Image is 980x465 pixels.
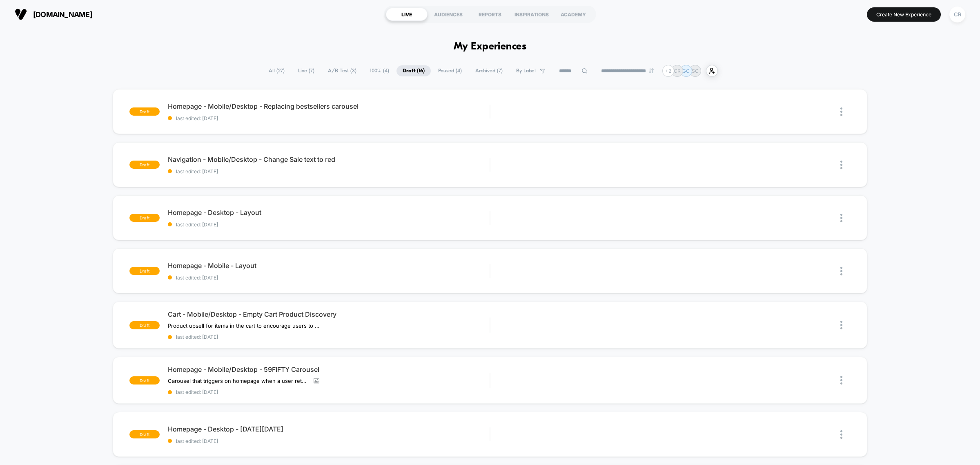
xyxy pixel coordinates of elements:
span: Homepage - Mobile - Layout [168,262,490,270]
span: By Label [516,68,536,74]
span: Paused ( 4 ) [432,65,468,76]
span: draft [129,267,160,275]
span: last edited: [DATE] [168,438,490,444]
img: close [840,161,842,169]
span: last edited: [DATE] [168,389,490,395]
div: REPORTS [469,8,511,21]
span: last edited: [DATE] [168,334,490,340]
h1: My Experiences [454,41,527,53]
div: + 2 [662,65,674,77]
div: LIVE [386,8,428,21]
span: Archived ( 7 ) [469,65,509,76]
span: draft [129,107,160,116]
span: draft [129,214,160,222]
span: All ( 27 ) [263,65,291,76]
span: Homepage - Desktop - [DATE][DATE] [168,425,490,433]
span: Navigation - Mobile/Desktop - Change Sale text to red [168,155,490,163]
span: Product upsell for items in the cart to encourage users to add more items to their basket/increas... [168,322,319,329]
p: CR [674,68,681,74]
span: draft [129,161,160,169]
span: Draft ( 16 ) [396,65,431,76]
p: SC [692,68,699,74]
button: [DOMAIN_NAME] [12,8,95,21]
img: Visually logo [15,8,27,20]
span: [DOMAIN_NAME] [33,10,92,19]
div: AUDIENCES [428,8,469,21]
img: close [840,321,842,329]
button: CR [947,6,968,23]
button: Create New Experience [867,7,941,22]
img: close [840,430,842,439]
img: close [840,376,842,385]
span: 100% ( 4 ) [364,65,395,76]
img: close [840,107,842,116]
img: close [840,214,842,222]
span: Homepage - Desktop - Layout [168,208,490,217]
span: Homepage - Mobile/Desktop - 59FIFTY Carousel [168,365,490,373]
span: draft [129,430,160,438]
span: last edited: [DATE] [168,221,490,228]
span: last edited: [DATE] [168,115,490,121]
span: draft [129,321,160,329]
span: Homepage - Mobile/Desktop - Replacing bestsellers carousel [168,102,490,110]
img: close [840,267,842,275]
span: Cart - Mobile/Desktop - Empty Cart Product Discovery [168,310,490,318]
span: Live ( 7 ) [292,65,321,76]
span: last edited: [DATE] [168,168,490,174]
div: ACADEMY [552,8,594,21]
span: Carousel that triggers on homepage when a user returns and their cart has more than 0 items in it... [168,378,307,384]
span: draft [129,376,160,385]
div: CR [949,7,965,22]
img: end [649,68,654,73]
span: last edited: [DATE] [168,275,490,281]
span: A/B Test ( 3 ) [322,65,363,76]
p: GC [682,68,690,74]
div: INSPIRATIONS [511,8,552,21]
